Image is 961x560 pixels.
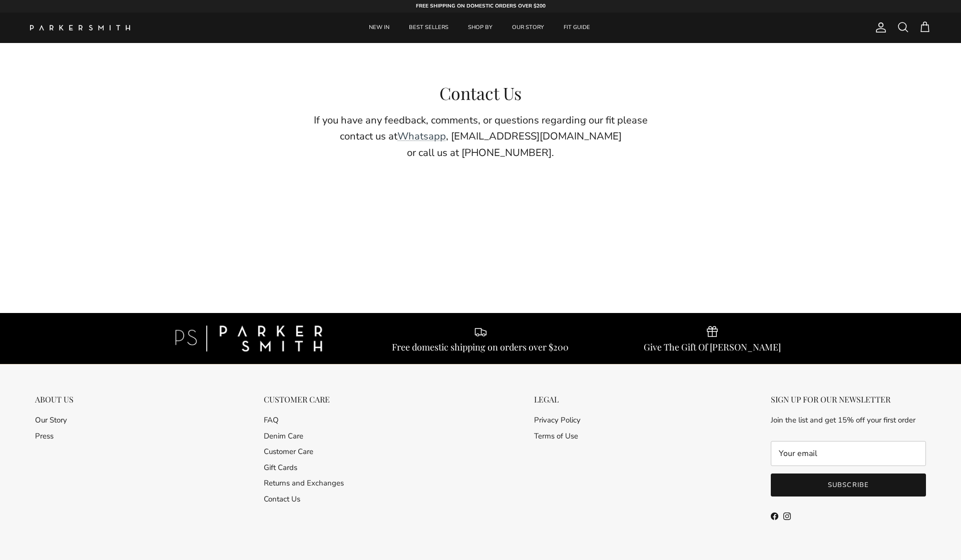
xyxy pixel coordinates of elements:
[254,394,354,528] div: Secondary
[771,473,926,496] button: Subscribe
[397,129,446,143] a: Whatsapp
[35,394,74,404] div: ABOUT US
[25,394,84,528] div: Secondary
[416,2,546,9] strong: FREE SHIPPING ON DOMESTIC ORDERS OVER $200
[503,12,553,43] a: OUR STORY
[360,12,398,43] a: NEW IN
[264,431,303,441] a: Denim Care
[392,341,569,352] div: Free domestic shipping on orders over $200
[400,12,457,43] a: BEST SELLERS
[264,415,279,425] a: FAQ
[771,394,926,404] div: SIGN UP FOR OUR NEWSLETTER
[264,478,344,488] a: Returns and Exchanges
[35,415,67,425] a: Our Story
[300,112,661,161] p: If you have any feedback, comments, or questions regarding our fit please contact us at , [EMAIL_...
[264,462,297,472] a: Gift Cards
[771,414,926,426] p: Join the list and get 15% off your first order
[264,394,344,404] div: CUSTOMER CARE
[534,431,578,441] a: Terms of Use
[534,415,581,425] a: Privacy Policy
[300,83,661,103] h2: Contact Us
[264,494,300,504] a: Contact Us
[35,431,54,441] a: Press
[524,394,591,528] div: Secondary
[30,25,130,30] img: Parker Smith
[771,441,926,466] input: Email
[459,12,502,43] a: SHOP BY
[264,446,313,456] a: Customer Care
[871,21,887,33] a: Account
[644,341,781,352] div: Give The Gift Of [PERSON_NAME]
[149,12,810,43] div: Primary
[534,394,581,404] div: LEGAL
[555,12,599,43] a: FIT GUIDE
